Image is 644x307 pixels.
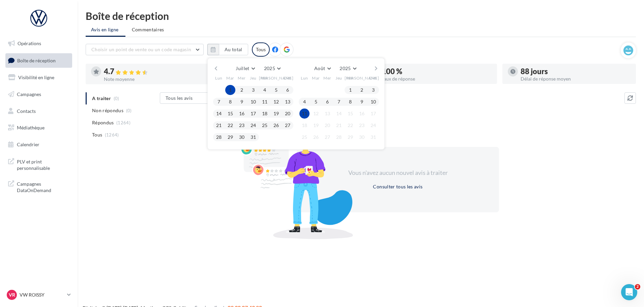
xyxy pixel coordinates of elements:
[314,65,325,71] span: Août
[334,109,344,119] button: 14
[368,132,378,142] button: 31
[283,120,293,130] button: 27
[357,85,367,95] button: 2
[368,97,378,107] button: 10
[4,36,74,51] a: Opérations
[116,120,130,125] span: (1264)
[283,85,293,95] button: 6
[207,44,248,55] button: Au total
[301,75,308,81] span: Lun
[17,91,41,97] span: Campagnes
[322,132,332,142] button: 27
[299,132,310,142] button: 25
[248,109,258,119] button: 17
[345,75,379,81] span: [PERSON_NAME]
[264,65,275,71] span: 2025
[311,120,321,130] button: 19
[323,75,331,81] span: Mer
[271,120,281,130] button: 26
[17,179,69,194] span: Campagnes DataOnDemand
[18,74,54,80] span: Visibilité en ligne
[370,183,425,191] button: Consulter tous les avis
[214,97,224,107] button: 7
[92,107,123,114] span: Non répondus
[312,75,320,81] span: Mar
[368,85,378,95] button: 3
[382,76,492,81] div: Taux de réponse
[299,97,310,107] button: 4
[233,64,257,73] button: Juillet
[521,76,631,81] div: Délai de réponse moyen
[283,97,293,107] button: 13
[4,137,74,152] a: Calendrier
[4,87,74,101] a: Campagnes
[215,75,223,81] span: Lun
[299,120,310,130] button: 18
[337,64,359,73] button: 2025
[4,53,74,68] a: Boîte de réception
[225,132,235,142] button: 29
[345,120,355,130] button: 22
[322,120,332,130] button: 20
[225,109,235,119] button: 15
[214,120,224,130] button: 21
[248,85,258,95] button: 3
[357,120,367,130] button: 23
[340,65,351,71] span: 2025
[238,75,246,81] span: Mer
[20,291,64,298] p: VW ROISSY
[248,97,258,107] button: 10
[248,120,258,130] button: 24
[345,85,355,95] button: 1
[345,132,355,142] button: 29
[5,288,72,301] a: VR VW ROISSY
[92,131,102,138] span: Tous
[225,85,235,95] button: 1
[334,97,344,107] button: 7
[86,44,204,55] button: Choisir un point de vente ou un code magasin
[17,57,56,63] span: Boîte de réception
[340,168,456,177] div: Vous n'avez aucun nouvel avis à traiter
[237,132,247,142] button: 30
[4,154,74,174] a: PLV et print personnalisable
[271,97,281,107] button: 12
[105,132,119,137] span: (1264)
[357,97,367,107] button: 9
[260,120,270,130] button: 25
[368,109,378,119] button: 17
[357,109,367,119] button: 16
[311,109,321,119] button: 12
[126,108,132,113] span: (0)
[17,142,39,147] span: Calendrier
[260,109,270,119] button: 18
[9,291,15,298] span: VR
[345,97,355,107] button: 8
[214,132,224,142] button: 28
[311,97,321,107] button: 5
[17,157,69,172] span: PLV et print personnalisable
[4,121,74,135] a: Médiathèque
[261,64,283,73] button: 2025
[214,109,224,119] button: 14
[248,132,258,142] button: 31
[225,120,235,130] button: 22
[635,284,640,289] span: 2
[104,68,214,75] div: 4.7
[335,75,342,81] span: Jeu
[299,109,310,119] button: 11
[236,65,249,71] span: Juillet
[4,104,74,118] a: Contacts
[312,64,333,73] button: Août
[237,85,247,95] button: 2
[219,44,248,55] button: Au total
[86,11,636,21] div: Boîte de réception
[283,109,293,119] button: 20
[92,119,114,126] span: Répondus
[17,108,36,114] span: Contacts
[284,75,292,81] span: Dim
[271,109,281,119] button: 19
[345,109,355,119] button: 15
[271,85,281,95] button: 5
[368,120,378,130] button: 24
